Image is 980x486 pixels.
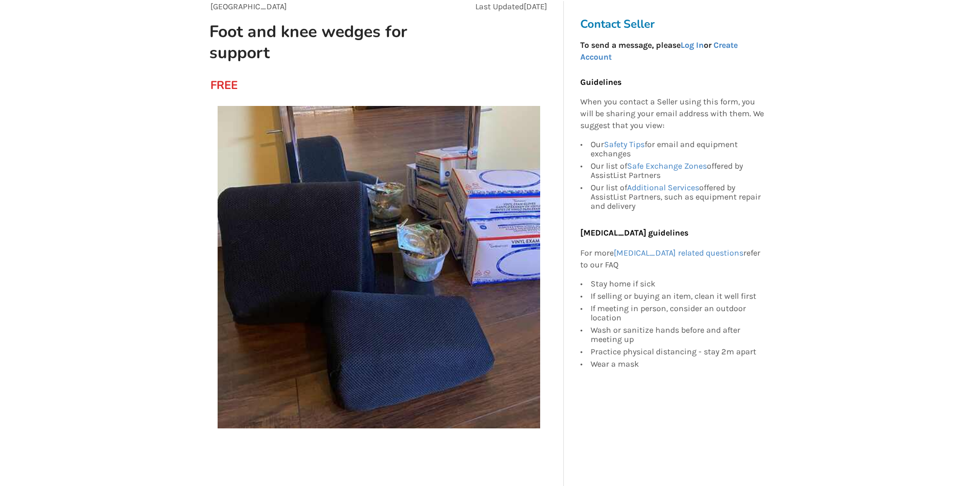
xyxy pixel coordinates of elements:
[475,2,524,11] span: Last Updated
[591,290,764,302] div: If selling or buying an item, clean it well first
[210,2,287,11] span: [GEOGRAPHIC_DATA]
[580,40,738,62] strong: To send a message, please or
[591,182,764,211] div: Our list of offered by AssistList Partners, such as equipment repair and delivery
[591,140,764,160] div: Our for email and equipment exchanges
[580,228,688,238] b: [MEDICAL_DATA] guidelines
[201,21,444,63] h1: Foot and knee wedges for support
[580,17,770,31] h3: Contact Seller
[627,161,707,171] a: Safe Exchange Zones
[627,183,699,192] a: Additional Services
[580,247,764,271] p: For more refer to our FAQ
[591,346,764,358] div: Practice physical distancing - stay 2m apart
[580,77,621,87] b: Guidelines
[580,97,764,132] p: When you contact a Seller using this form, you will be sharing your email address with them. We s...
[604,139,645,149] a: Safety Tips
[210,78,216,93] div: FREE
[591,302,764,324] div: If meeting in person, consider an outdoor location
[218,106,540,428] img: foot and knee wedges for support-wheelchair cushion-mobility-vancouver-assistlist-listing
[681,40,704,50] a: Log In
[591,279,764,290] div: Stay home if sick
[524,2,547,11] span: [DATE]
[614,248,743,258] a: [MEDICAL_DATA] related questions
[591,324,764,346] div: Wash or sanitize hands before and after meeting up
[591,160,764,182] div: Our list of offered by AssistList Partners
[591,358,764,369] div: Wear a mask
